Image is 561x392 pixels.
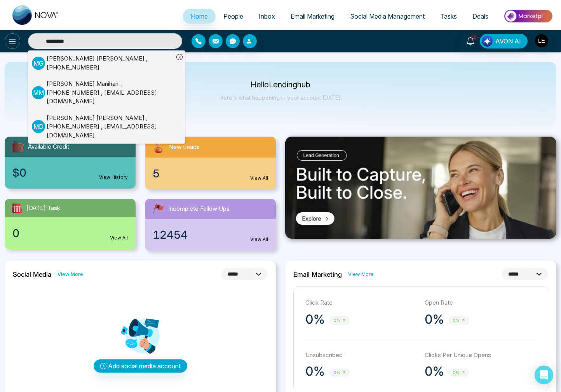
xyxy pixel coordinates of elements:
[169,143,200,152] span: New Leads
[329,368,350,377] span: 0%
[121,317,160,356] img: Analytics png
[12,225,19,241] span: 0
[305,351,417,360] p: Unsubscribed
[350,12,425,20] span: Social Media Management
[153,227,188,243] span: 12454
[26,204,60,213] span: [DATE] Task
[191,12,208,20] span: Home
[425,298,536,307] p: Open Rate
[472,12,488,20] span: Deals
[32,86,45,99] p: M M
[305,364,325,379] p: 0%
[305,298,417,307] p: Click Rate
[216,9,251,24] a: People
[94,359,187,373] button: Add social media account
[99,174,128,181] a: View History
[535,366,553,384] div: Open Intercom Messenger
[482,36,493,47] img: Lead Flow
[11,140,25,154] img: availableCredit.svg
[151,140,166,154] img: newLeads.svg
[32,120,45,133] p: M D
[425,312,444,327] p: 0%
[470,34,477,41] span: 10+
[47,80,174,106] div: [PERSON_NAME] Manihani , [PHONE_NUMBER] , [EMAIL_ADDRESS][DOMAIN_NAME]
[259,12,275,20] span: Inbox
[140,199,280,251] a: Incomplete Follow Ups12454View All
[32,57,45,70] p: M G
[13,271,51,278] h2: Social Media
[342,9,432,24] a: Social Media Management
[449,316,469,325] span: 0%
[495,36,521,46] span: AVON AI
[11,202,23,214] img: todayTask.svg
[47,114,174,140] div: [PERSON_NAME] [PERSON_NAME] , [PHONE_NUMBER] , [EMAIL_ADDRESS][DOMAIN_NAME]
[305,312,325,327] p: 0%
[449,368,469,377] span: 0%
[348,271,374,278] a: View More
[283,9,342,24] a: Email Marketing
[425,351,536,360] p: Clicks Per Unique Opens
[12,5,59,25] img: Nova CRM Logo
[480,34,528,49] button: AVON AI
[329,316,350,325] span: 0%
[12,165,26,181] span: $0
[500,7,556,25] img: Market-place.gif
[291,12,335,20] span: Email Marketing
[140,137,280,189] a: New Leads5View All
[110,234,128,241] a: View All
[285,137,556,239] img: .
[153,165,160,182] span: 5
[250,175,268,182] a: View All
[425,364,444,379] p: 0%
[465,9,496,24] a: Deals
[440,12,457,20] span: Tasks
[168,205,230,213] span: Incomplete Follow Ups
[251,9,283,24] a: Inbox
[250,236,268,243] a: View All
[220,82,342,88] p: Hello Lendinghub
[151,202,165,216] img: followUps.svg
[535,34,548,47] img: User Avatar
[461,34,480,47] a: 10+
[293,271,342,278] h2: Email Marketing
[28,142,69,151] span: Available Credit
[220,94,342,101] p: Here's what happening in your account [DATE].
[183,9,216,24] a: Home
[223,12,243,20] span: People
[47,54,174,72] div: [PERSON_NAME] [PERSON_NAME] , [PHONE_NUMBER]
[432,9,465,24] a: Tasks
[57,271,83,278] a: View More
